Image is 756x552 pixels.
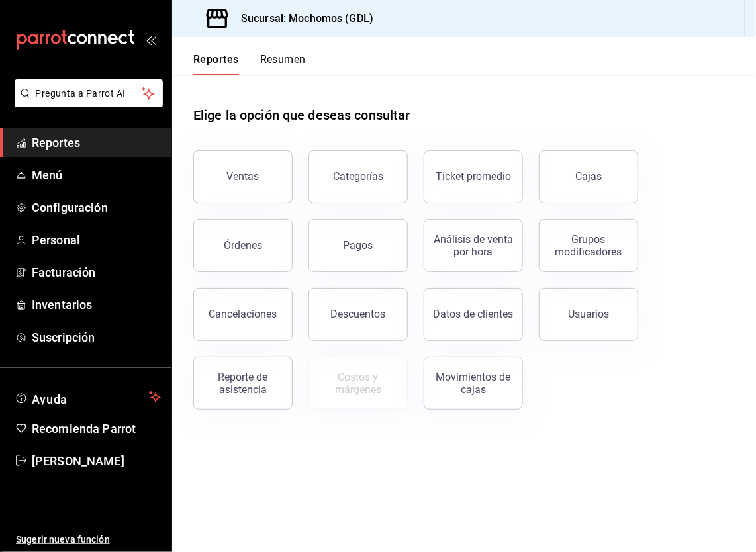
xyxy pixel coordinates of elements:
[434,308,514,320] div: Datos de clientes
[308,357,408,410] button: Contrata inventarios para ver este reporte
[32,298,92,312] font: Inventarios
[32,422,136,436] font: Recomienda Parrot
[333,170,383,183] div: Categorías
[308,288,408,341] button: Descuentos
[32,265,95,279] font: Facturación
[32,389,144,405] span: Ayuda
[424,150,523,203] button: Ticket promedio
[32,233,80,247] font: Personal
[317,371,399,396] div: Costos y márgenes
[15,79,163,107] button: Pregunta a Parrot AI
[209,308,277,320] div: Cancelaciones
[230,11,373,26] h3: Sucursal: Mochomos (GDL)
[32,454,124,468] font: [PERSON_NAME]
[424,288,523,341] button: Datos de clientes
[202,371,284,396] div: Reporte de asistencia
[331,308,386,320] div: Descuentos
[224,239,262,252] div: Órdenes
[568,308,609,320] div: Usuarios
[32,201,108,214] font: Configuración
[146,34,156,45] button: open_drawer_menu
[36,87,142,101] span: Pregunta a Parrot AI
[432,371,514,396] div: Movimientos de cajas
[308,150,408,203] button: Categorías
[193,53,239,66] font: Reportes
[16,534,110,545] font: Sugerir nueva función
[424,357,523,410] button: Movimientos de cajas
[193,357,293,410] button: Reporte de asistencia
[193,105,410,125] h1: Elige la opción que deseas consultar
[436,170,511,183] div: Ticket promedio
[424,219,523,272] button: Análisis de venta por hora
[227,170,260,183] div: Ventas
[539,219,638,272] button: Grupos modificadores
[260,53,306,75] button: Resumen
[32,136,80,150] font: Reportes
[193,53,306,75] div: Pestañas de navegación
[547,233,630,258] div: Grupos modificadores
[193,150,293,203] button: Ventas
[9,96,163,110] a: Pregunta a Parrot AI
[539,288,638,341] button: Usuarios
[193,219,293,272] button: Órdenes
[193,288,293,341] button: Cancelaciones
[539,150,638,203] button: Cajas
[32,330,95,344] font: Suscripción
[432,233,514,258] div: Análisis de venta por hora
[308,219,408,272] button: Pagos
[344,239,373,252] div: Pagos
[32,168,63,182] font: Menú
[575,170,602,183] div: Cajas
